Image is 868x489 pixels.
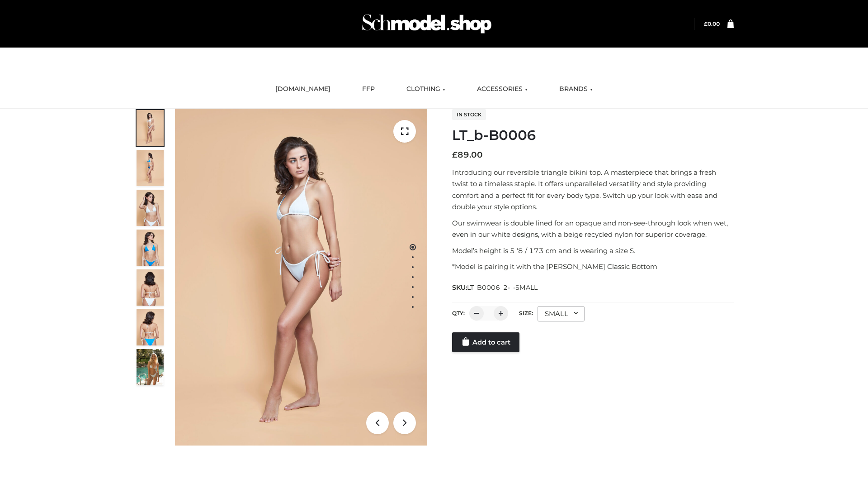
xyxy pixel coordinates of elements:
img: ArielClassicBikiniTop_CloudNine_AzureSky_OW114ECO_1 [175,109,427,446]
h1: LT_b-B0006 [452,127,734,144]
img: Arieltop_CloudNine_AzureSky2.jpg [137,349,164,385]
img: ArielClassicBikiniTop_CloudNine_AzureSky_OW114ECO_1-scaled.jpg [137,110,164,146]
a: £0.00 [704,20,720,27]
bdi: 89.00 [452,150,483,160]
a: ACCESSORIES [470,79,534,99]
span: £ [704,20,708,27]
img: ArielClassicBikiniTop_CloudNine_AzureSky_OW114ECO_2-scaled.jpg [137,150,164,186]
img: ArielClassicBikiniTop_CloudNine_AzureSky_OW114ECO_7-scaled.jpg [137,269,164,306]
a: FFP [355,79,382,99]
span: In stock [452,109,486,120]
div: SMALL [538,306,585,321]
img: ArielClassicBikiniTop_CloudNine_AzureSky_OW114ECO_8-scaled.jpg [137,309,164,345]
img: ArielClassicBikiniTop_CloudNine_AzureSky_OW114ECO_3-scaled.jpg [137,190,164,226]
p: Model’s height is 5 ‘8 / 173 cm and is wearing a size S. [452,245,734,257]
label: Size: [519,310,533,316]
span: SKU: [452,282,538,293]
p: Introducing our reversible triangle bikini top. A masterpiece that brings a fresh twist to a time... [452,167,734,213]
a: Add to cart [452,332,519,352]
a: CLOTHING [400,79,452,99]
img: Schmodel Admin 964 [359,6,495,42]
img: ArielClassicBikiniTop_CloudNine_AzureSky_OW114ECO_4-scaled.jpg [137,230,164,266]
span: LT_B0006_2-_-SMALL [467,283,538,292]
span: £ [452,150,458,160]
label: QTY: [452,310,465,316]
bdi: 0.00 [704,20,720,27]
a: BRANDS [552,79,599,99]
p: *Model is pairing it with the [PERSON_NAME] Classic Bottom [452,261,734,273]
a: [DOMAIN_NAME] [269,79,337,99]
p: Our swimwear is double lined for an opaque and non-see-through look when wet, even in our white d... [452,217,734,240]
